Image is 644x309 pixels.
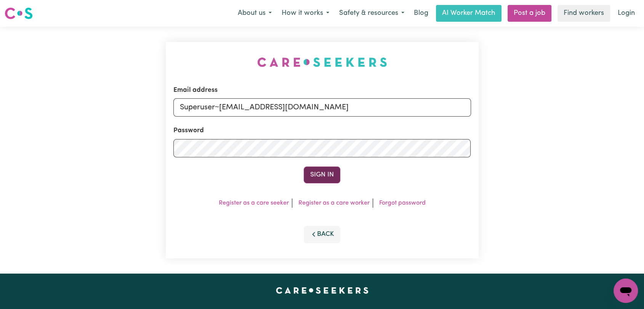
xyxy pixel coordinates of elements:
a: Blog [409,5,433,22]
button: Sign In [304,167,340,183]
label: Password [173,126,204,136]
a: Login [613,5,639,22]
button: Back [304,226,340,243]
button: About us [233,5,277,21]
iframe: Button to launch messaging window [614,279,638,303]
a: Careseekers home page [276,287,368,293]
a: Register as a care worker [298,200,370,206]
a: Register as a care seeker [219,200,289,206]
label: Email address [173,85,218,95]
img: Careseekers logo [5,6,33,20]
button: Safety & resources [334,5,409,21]
a: Find workers [557,5,610,22]
button: How it works [277,5,334,21]
input: Email address [173,98,471,117]
a: Careseekers logo [5,5,33,22]
a: Post a job [508,5,551,22]
a: Forgot password [379,200,426,206]
a: AI Worker Match [436,5,501,22]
